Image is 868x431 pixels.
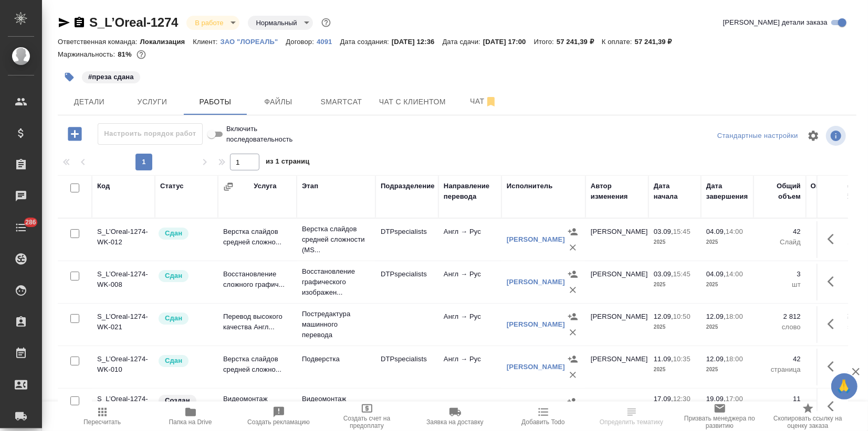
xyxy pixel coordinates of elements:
p: Создан [165,395,190,406]
button: Определить тематику [588,402,676,431]
p: 2 812 [759,311,801,322]
td: S_L’Oreal-1274-WK-021 [92,306,155,343]
span: Услуги [127,95,177,109]
p: 57 241,39 ₽ [635,38,680,46]
p: 17:00 [726,395,743,403]
p: Восстановление графического изображен... [302,266,370,298]
p: 15:45 [673,270,691,278]
p: 04.09, [706,270,726,278]
button: Назначить [565,351,581,367]
p: слово [811,322,864,332]
button: Здесь прячутся важные кнопки [821,227,846,252]
button: Здесь прячутся важные кнопки [821,394,846,419]
p: 81% [118,50,134,58]
p: Сдан [165,271,182,281]
button: 🙏 [831,373,857,400]
span: 🙏 [835,375,853,397]
span: Папка на Drive [169,418,212,426]
button: Сгруппировать [223,181,234,192]
p: 2025 [654,237,696,247]
p: #преза сдана [88,72,134,82]
button: В работе [192,18,226,27]
div: Менеджер проверил работу исполнителя, передает ее на следующий этап [158,269,213,283]
button: Удалить [565,240,581,255]
p: 11 [811,394,864,404]
button: Добавить тэг [58,66,81,89]
p: 14:00 [726,270,743,278]
div: Заказ еще не согласован с клиентом, искать исполнителей рано [158,394,213,408]
div: В работе [248,16,313,30]
svg: Отписаться [485,95,497,108]
span: Заявка на доставку [426,418,483,426]
p: 18:00 [726,313,743,320]
div: Статус [160,181,184,191]
span: Работы [190,95,240,109]
button: Здесь прячутся важные кнопки [821,311,846,337]
p: 42 [811,227,864,237]
td: [PERSON_NAME] [585,349,649,385]
span: Посмотреть информацию [826,126,848,146]
a: [PERSON_NAME] [507,278,565,286]
td: Перевод высокого качества Англ... [218,306,297,343]
p: Сдан [165,355,182,366]
p: 10:50 [673,313,691,320]
button: Удалить [565,325,581,340]
p: 18:00 [726,355,743,363]
p: 42 [759,227,801,237]
td: DTPspecialists [375,264,438,300]
a: S_L’Oreal-1274 [89,15,178,29]
div: Код [97,181,110,191]
td: Англ → Рус [438,349,501,385]
button: 9195.30 RUB; [134,48,148,61]
button: Добавить работу [60,123,89,145]
span: 286 [19,217,43,228]
p: слово [759,322,801,332]
p: Подверстка [302,354,370,364]
span: Создать счет на предоплату [329,415,405,429]
div: Менеджер проверил работу исполнителя, передает ее на следующий этап [158,227,213,241]
span: из 1 страниц [266,155,310,170]
button: Скопировать ссылку на оценку заказа [764,402,852,431]
td: Верстка слайдов средней сложно... [218,349,297,385]
p: 19.09, [706,395,726,403]
p: Постредактура машинного перевода [302,309,370,340]
span: Определить тематику [600,418,663,426]
span: Создать рекламацию [247,418,310,426]
span: Файлы [253,95,304,109]
p: 03.09, [654,228,673,235]
span: Настроить таблицу [801,123,826,148]
p: 12.09, [654,313,673,320]
p: Локализация [140,38,193,46]
p: 12.09, [706,313,726,320]
p: Слайд [759,237,801,247]
button: Здесь прячутся важные кнопки [821,269,846,294]
span: преза сдана [81,72,141,81]
span: Чат [458,95,509,108]
p: страница [811,364,864,375]
td: Видеомонтаж [218,389,297,425]
div: Менеджер проверил работу исполнителя, передает ее на следующий этап [158,354,213,368]
button: Нормальный [253,18,300,27]
div: Этап [302,181,318,191]
span: Призвать менеджера по развитию [682,415,758,429]
p: 03.09, [654,270,673,278]
a: [PERSON_NAME] [507,363,565,371]
p: 10:35 [673,355,691,363]
span: Smartcat [316,95,367,109]
p: 2025 [654,279,696,290]
button: Удалить [565,282,581,298]
p: 57 241,39 ₽ [557,38,602,46]
p: Дата сдачи: [443,38,483,46]
div: В работе [186,16,239,30]
p: Ответственная команда: [58,38,140,46]
button: Создать счет на предоплату [323,402,411,431]
p: 2 812 [811,311,864,322]
p: Договор: [286,38,317,46]
td: DTPspecialists [375,349,438,385]
p: Сдан [165,313,182,324]
span: [PERSON_NAME] детали заказа [723,17,828,28]
td: [PERSON_NAME] [585,221,649,258]
p: Сдан [165,228,182,239]
div: split button [715,128,801,144]
p: 2025 [654,364,696,375]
